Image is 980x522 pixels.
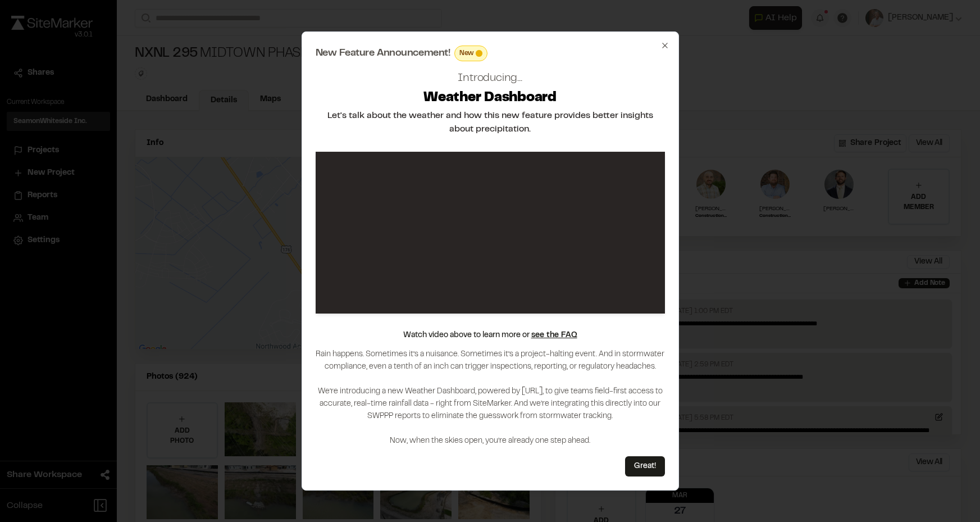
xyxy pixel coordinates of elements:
[458,70,522,87] h2: Introducing...
[403,329,577,342] p: Watch video above to learn more or
[316,348,665,447] p: Rain happens. Sometimes it’s a nuisance. Sometimes it’s a project-halting event. And in stormwate...
[454,46,487,61] div: This feature is brand new! Enjoy!
[476,50,482,57] span: This feature is brand new! Enjoy!
[459,48,473,58] span: New
[531,332,577,339] a: see the FAQ
[625,456,665,476] button: Great!
[316,48,450,58] span: New Feature Announcement!
[316,109,665,136] h2: Let's talk about the weather and how this new feature provides better insights about precipitation.
[423,89,557,107] h2: Weather Dashboard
